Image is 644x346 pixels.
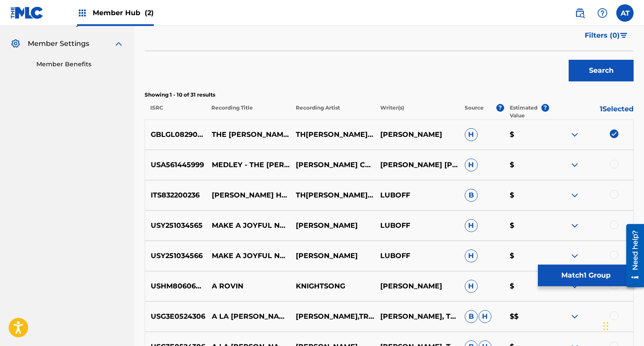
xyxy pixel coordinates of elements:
span: B [465,310,478,323]
span: ? [541,104,549,112]
span: (2) [145,9,154,17]
p: [PERSON_NAME],TRADITIONAL,[PERSON_NAME],[PERSON_NAME],[PERSON_NAME] SINGERS,[PERSON_NAME] [290,311,375,322]
p: LUBOFF [375,190,459,200]
span: Filters ( 0 ) [585,30,620,41]
span: H [465,249,478,262]
a: Public Search [571,4,589,22]
p: ITS832200236 [145,190,206,200]
p: MAKE A JOYFUL NOISE UNTO THE [DEMOGRAPHIC_DATA] PT. 1 [206,220,290,231]
p: Recording Title [206,104,290,120]
p: $ [504,190,549,200]
button: Search [569,60,634,81]
span: ? [496,104,504,112]
p: $ [504,160,549,170]
div: User Menu [616,4,634,22]
img: Member Settings [10,39,21,49]
p: TH[PERSON_NAME] CHOIR [290,190,375,200]
span: H [465,128,478,141]
p: $ [504,281,549,291]
p: [PERSON_NAME] [290,251,375,261]
p: [PERSON_NAME], TRADITIONAL [375,311,459,322]
button: Filters (0) [579,25,634,46]
p: USHM80606630 [145,281,206,291]
span: H [465,280,478,293]
p: A ROVIN [206,281,290,291]
span: Member Settings [28,39,89,49]
p: $ [504,251,549,261]
p: $ [504,129,549,140]
img: expand [570,190,580,200]
img: Top Rightsholders [77,8,87,18]
div: Drag [603,313,608,339]
p: GBLGL0829026 [145,129,206,140]
p: THE [PERSON_NAME] AND THE IVY; A LA [PERSON_NAME]; [PERSON_NAME] [PERSON_NAME]; WHENCE COMES THIS... [206,129,290,140]
p: Source [465,104,484,120]
img: expand [570,129,580,140]
button: Match1 Group [538,265,634,286]
p: LUBOFF [375,220,459,231]
img: expand [570,220,580,231]
img: filter [620,33,628,38]
iframe: Chat Widget [601,304,644,346]
div: Help [594,4,611,22]
p: [PERSON_NAME] [375,129,459,140]
span: Member Hub [93,8,154,18]
img: expand [570,281,580,291]
img: expand [570,251,580,261]
img: search [575,8,585,18]
p: [PERSON_NAME] [PERSON_NAME] [375,160,459,170]
p: $$ [504,311,549,322]
p: TH[PERSON_NAME] CHOIR [290,129,375,140]
span: B [465,189,478,202]
p: [PERSON_NAME] [290,220,375,231]
p: Recording Artist [290,104,375,120]
img: expand [570,311,580,322]
p: LUBOFF [375,251,459,261]
p: $ [504,220,549,231]
img: expand [113,39,124,49]
p: Showing 1 - 10 of 31 results [145,91,634,99]
span: H [465,158,478,171]
p: USY251034565 [145,220,206,231]
p: ISRC [145,104,206,120]
span: H [479,310,492,323]
p: USG3E0524306 [145,311,206,322]
p: MEDLEY - THE [PERSON_NAME] AND THE IVY / A LA [PERSON_NAME] / [PERSON_NAME] [PERSON_NAME] MINE / ... [206,160,290,170]
p: [PERSON_NAME] HAD A BABY ( [MEDICAL_DATA]! ) [206,190,290,200]
span: H [465,219,478,232]
p: USA561445999 [145,160,206,170]
p: Estimated Value [510,104,541,120]
p: Writer(s) [375,104,459,120]
p: [PERSON_NAME] CHOIR [290,160,375,170]
p: USY251034566 [145,251,206,261]
p: A LA [PERSON_NAME] (ARR. [PERSON_NAME]) [206,311,290,322]
img: MLC Logo [10,6,44,19]
p: KNIGHTSONG [290,281,375,291]
iframe: Resource Center [620,221,644,291]
p: MAKE A JOYFUL NOISE UNTO [DEMOGRAPHIC_DATA] PT. 2 [206,251,290,261]
p: 1 Selected [549,104,634,120]
img: deselect [610,129,618,138]
img: help [597,8,608,18]
img: expand [570,160,580,170]
a: Member Benefits [36,60,124,69]
p: [PERSON_NAME] [375,281,459,291]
